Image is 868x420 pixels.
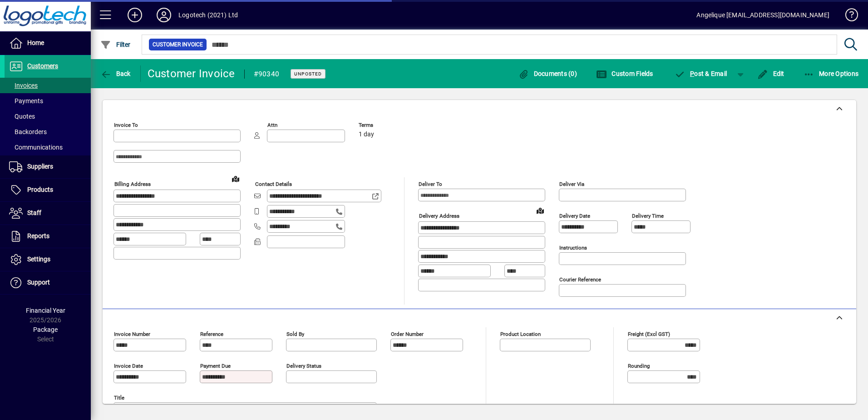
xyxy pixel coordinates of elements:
a: Support [5,271,91,294]
button: Documents (0) [516,65,579,82]
mat-label: Instructions [559,245,587,251]
button: Back [98,65,133,82]
div: Angelique [EMAIL_ADDRESS][DOMAIN_NAME] [696,8,829,22]
a: Quotes [5,109,91,124]
mat-label: Payment due [200,363,231,369]
mat-label: Invoice number [114,331,150,337]
span: Financial Year [26,307,65,314]
button: Filter [98,36,133,53]
mat-label: Delivery time [632,213,664,219]
a: Payments [5,93,91,109]
span: Edit [757,70,784,77]
span: Settings [27,255,50,263]
span: Support [27,279,50,286]
span: Suppliers [27,163,53,170]
span: Products [27,186,53,193]
span: Filter [100,41,131,48]
div: Customer Invoice [148,66,235,81]
mat-label: Delivery status [286,363,321,369]
button: Custom Fields [594,65,656,82]
button: Add [120,7,149,23]
span: Customer Invoice [153,40,203,49]
div: Logotech (2021) Ltd [178,8,238,22]
a: View on map [228,171,243,186]
a: View on map [533,203,547,218]
mat-label: Invoice To [114,122,138,128]
span: Package [33,326,58,333]
button: Post & Email [670,65,732,82]
button: Edit [755,65,787,82]
mat-label: Freight (excl GST) [628,331,670,337]
a: Invoices [5,78,91,93]
span: Documents (0) [518,70,577,77]
span: 1 day [359,131,374,138]
span: Staff [27,209,41,216]
mat-label: Reference [200,331,223,337]
mat-label: Delivery date [559,213,590,219]
a: Home [5,32,91,55]
a: Settings [5,248,91,271]
a: Knowledge Base [838,2,857,31]
span: Payments [9,97,43,105]
a: Staff [5,202,91,225]
mat-label: Sold by [286,331,304,337]
mat-label: Attn [267,122,277,128]
span: Quotes [9,113,35,120]
span: Unposted [294,71,322,77]
mat-label: Title [114,395,124,401]
span: P [690,70,694,77]
button: More Options [801,65,861,82]
span: Communications [9,144,63,151]
mat-label: Deliver To [419,181,442,187]
a: Reports [5,225,91,248]
span: Invoices [9,82,38,89]
button: Profile [149,7,178,23]
span: Customers [27,62,58,70]
span: Terms [359,122,413,128]
span: Home [27,39,44,46]
span: Custom Fields [596,70,653,77]
a: Backorders [5,124,91,140]
mat-label: Courier Reference [559,276,601,283]
a: Products [5,179,91,201]
span: More Options [804,70,859,77]
mat-label: Rounding [628,363,650,369]
mat-label: Order number [391,331,424,337]
span: Back [100,70,131,77]
span: Reports [27,232,49,240]
mat-label: Deliver via [559,181,584,187]
mat-label: Invoice date [114,363,143,369]
app-page-header-button: Back [91,65,141,82]
mat-label: Product location [500,331,541,337]
span: ost & Email [675,70,727,77]
div: #90340 [254,67,280,81]
a: Communications [5,140,91,155]
a: Suppliers [5,155,91,178]
span: Backorders [9,128,47,135]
